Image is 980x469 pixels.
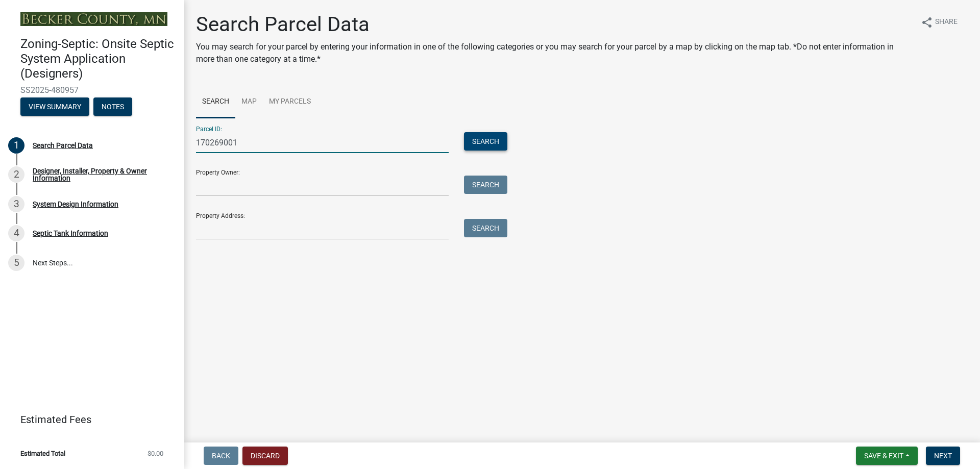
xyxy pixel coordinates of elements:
[196,12,913,37] h1: Search Parcel Data
[8,225,24,241] div: 4
[204,447,238,465] button: Back
[464,132,507,151] button: Search
[8,196,24,212] div: 3
[926,447,960,465] button: Next
[8,166,24,183] div: 2
[20,97,89,116] button: View Summary
[913,12,966,32] button: shareShare
[93,97,132,116] button: Notes
[196,41,913,65] p: You may search for your parcel by entering your information in one of the following categories or...
[148,450,163,457] span: $0.00
[864,452,903,460] span: Save & Exit
[196,86,235,118] a: Search
[33,142,93,149] div: Search Parcel Data
[934,452,952,460] span: Next
[20,450,65,457] span: Estimated Total
[20,37,176,81] h4: Zoning-Septic: Onsite Septic System Application (Designers)
[263,86,317,118] a: My Parcels
[235,86,263,118] a: Map
[8,255,24,271] div: 5
[33,167,167,182] div: Designer, Installer, Property & Owner Information
[856,447,918,465] button: Save & Exit
[8,137,24,154] div: 1
[93,103,132,111] wm-modal-confirm: Notes
[935,16,958,29] span: Share
[33,201,118,208] div: System Design Information
[8,409,167,430] a: Estimated Fees
[33,230,108,237] div: Septic Tank Information
[464,176,507,194] button: Search
[212,452,230,460] span: Back
[20,85,163,95] span: SS2025-480957
[921,16,933,29] i: share
[242,447,288,465] button: Discard
[20,103,89,111] wm-modal-confirm: Summary
[20,12,167,26] img: Becker County, Minnesota
[464,219,507,237] button: Search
